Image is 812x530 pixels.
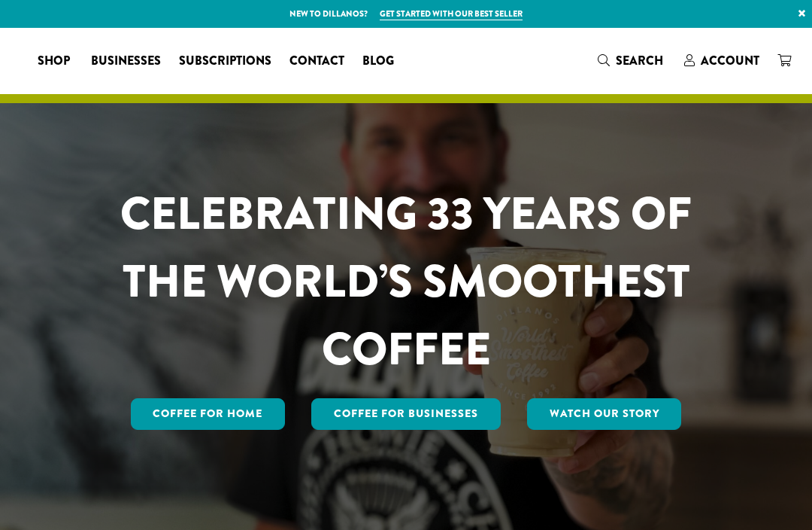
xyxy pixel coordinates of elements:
[179,52,271,71] span: Subscriptions
[589,48,675,73] a: Search
[701,52,759,69] span: Account
[38,52,70,71] span: Shop
[362,52,394,71] span: Blog
[29,49,82,73] a: Shop
[527,398,682,430] a: Watch Our Story
[110,180,702,383] h1: CELEBRATING 33 YEARS OF THE WORLD’S SMOOTHEST COFFEE
[380,8,523,20] a: Get started with our best seller
[91,52,161,71] span: Businesses
[311,398,501,430] a: Coffee For Businesses
[289,52,344,71] span: Contact
[616,52,663,69] span: Search
[131,398,286,430] a: Coffee for Home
